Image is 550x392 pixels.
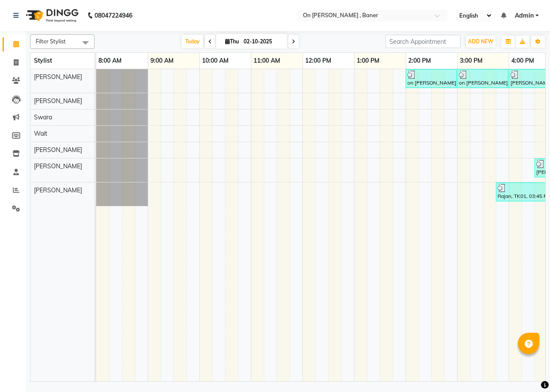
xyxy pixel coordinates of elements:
a: 12:00 PM [303,55,333,67]
span: [PERSON_NAME] [34,97,82,105]
span: [PERSON_NAME] [34,186,82,194]
span: Thu [223,38,241,45]
span: [PERSON_NAME] [34,162,82,170]
input: 2025-10-02 [241,35,284,48]
a: 11:00 AM [251,55,282,67]
span: ADD NEW [468,38,493,45]
span: [PERSON_NAME] [34,146,82,154]
a: 2:00 PM [406,55,433,67]
span: Swara [34,113,52,121]
span: Admin [515,11,534,20]
span: Today [182,35,203,48]
input: Search Appointment [385,35,461,48]
b: 08047224946 [95,3,132,27]
a: 1:00 PM [354,55,382,67]
a: 8:00 AM [96,55,124,67]
button: ADD NEW [466,36,495,48]
a: 9:00 AM [148,55,176,67]
span: [PERSON_NAME] [34,73,82,81]
span: Stylist [34,57,52,64]
span: Wait [34,130,47,137]
iframe: chat widget [514,358,541,383]
a: 10:00 AM [200,55,231,67]
div: on [PERSON_NAME] [PERSON_NAME], TK04, 03:00 PM-04:00 PM, Swedish Full Body Massage (45 Mins) [458,70,507,87]
a: 4:00 PM [509,55,536,67]
span: Filter Stylist [36,38,66,45]
img: logo [22,3,81,27]
a: 3:00 PM [458,55,485,67]
div: on [PERSON_NAME] [PERSON_NAME], TK04, 02:00 PM-03:00 PM, Swedish Full Body Massage (45 Mins) [406,70,456,87]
